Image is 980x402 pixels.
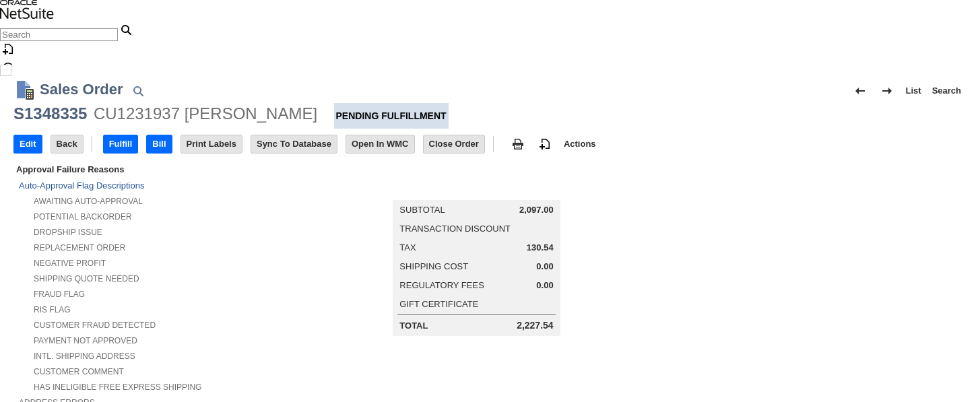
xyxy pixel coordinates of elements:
a: List [901,80,927,102]
div: S1348335 [13,103,87,125]
a: Subtotal [399,205,445,215]
a: Transaction Discount [399,224,511,234]
span: 130.54 [527,242,554,253]
a: Shipping Quote Needed [34,274,139,283]
img: Quick Find [130,83,146,99]
a: Fraud Flag [34,290,85,299]
img: Next [879,83,895,99]
div: Approval Failure Reasons [13,162,326,177]
h1: Sales Order [40,78,123,100]
a: RIS flag [34,305,71,314]
input: Edit [14,135,42,153]
a: Tax [399,242,416,253]
a: Search [927,80,967,102]
span: 0.00 [536,280,553,291]
a: Gift Certificate [399,299,478,309]
img: add-record.svg [537,136,553,152]
span: 0.00 [536,261,553,272]
a: Auto-Approval Flag Descriptions [19,180,144,191]
span: 2,227.54 [517,320,554,331]
a: Actions [558,139,601,149]
span: 2,097.00 [519,205,554,215]
input: Sync To Database [251,135,337,153]
img: Previous [852,83,868,99]
a: Payment not approved [34,336,137,345]
input: Back [51,135,83,153]
a: Has Ineligible Free Express Shipping [34,382,201,392]
div: CU1231937 [PERSON_NAME] [94,103,317,125]
a: Total [399,321,428,331]
div: Pending Fulfillment [334,103,449,129]
a: Customer Fraud Detected [34,321,156,330]
input: Print Labels [181,135,242,153]
a: Regulatory Fees [399,280,484,290]
input: Bill [147,135,171,153]
input: Fulfill [104,135,138,153]
caption: Summary [393,178,560,200]
svg: Search [118,22,134,38]
input: Close Order [424,135,484,153]
a: Dropship Issue [34,228,102,237]
a: Shipping Cost [399,261,468,271]
a: Intl. Shipping Address [34,351,135,361]
a: Replacement Order [34,243,125,253]
a: Customer Comment [34,367,124,376]
a: Potential Backorder [34,212,132,222]
input: Open In WMC [346,135,414,153]
a: Awaiting Auto-Approval [34,197,143,206]
img: print.svg [510,136,526,152]
a: Negative Profit [34,259,106,268]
